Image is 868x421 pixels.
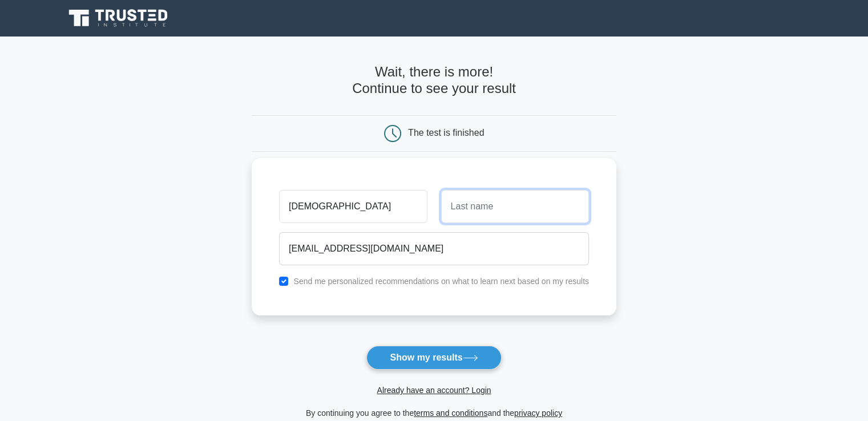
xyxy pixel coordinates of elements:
[408,128,484,137] div: The test is finished
[377,386,491,395] a: Already have an account? Login
[514,408,562,418] a: privacy policy
[293,277,589,286] label: Send me personalized recommendations on what to learn next based on my results
[279,190,427,223] input: First name
[366,346,501,370] button: Show my results
[441,190,589,223] input: Last name
[279,232,589,265] input: Email
[252,64,616,97] h4: Wait, there is more! Continue to see your result
[414,408,487,418] a: terms and conditions
[245,406,623,420] div: By continuing you agree to the and the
